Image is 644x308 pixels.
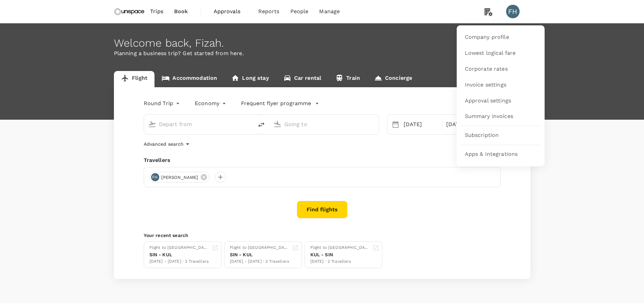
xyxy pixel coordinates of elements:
[114,37,530,49] div: Welcome back , Fizah .
[461,45,541,61] a: Lowest logical fare
[149,172,210,183] div: FH[PERSON_NAME]
[319,7,340,16] span: Manage
[310,258,370,265] div: [DATE] · 2 Travellers
[224,71,276,87] a: Long stay
[461,61,541,77] a: Corporate rates
[150,7,163,16] span: Trips
[374,123,375,125] button: Open
[144,141,184,147] p: Advanced search
[159,119,239,129] input: Depart from
[328,71,367,87] a: Train
[241,99,319,108] button: Frequent flyer programme
[144,156,501,164] div: Travellers
[465,97,511,105] span: Approval settings
[465,81,506,89] span: Invoice settings
[149,251,209,258] div: SIN - KUL
[465,113,513,120] span: Summary invoices
[465,132,499,139] span: Subscription
[465,49,516,57] span: Lowest logical fare
[461,77,541,93] a: Invoice settings
[290,7,309,16] span: People
[144,140,192,148] button: Advanced search
[461,93,541,109] a: Approval settings
[248,123,250,125] button: Open
[367,71,419,87] a: Concierge
[230,251,289,258] div: SIN - KUL
[506,5,520,18] div: FH
[253,117,269,133] button: delete
[151,173,159,181] div: FH
[461,146,541,162] a: Apps & Integrations
[465,65,508,73] span: Corporate rates
[114,49,530,57] p: Planning a business trip? Get started from here.
[114,4,145,19] img: Unispace
[230,258,289,265] div: [DATE] - [DATE] · 2 Travellers
[157,174,202,181] span: [PERSON_NAME]
[310,244,370,251] div: Flight to [GEOGRAPHIC_DATA]
[276,71,329,87] a: Car rental
[149,258,209,265] div: [DATE] - [DATE] · 2 Travellers
[297,201,348,218] button: Find flights
[465,150,518,158] span: Apps & Integrations
[461,109,541,124] a: Summary invoices
[195,98,228,109] div: Economy
[149,244,209,251] div: Flight to [GEOGRAPHIC_DATA]
[214,7,247,16] span: Approvals
[461,127,541,143] a: Subscription
[465,33,509,41] span: Company profile
[174,7,188,16] span: Book
[310,251,370,258] div: KUL - SIN
[144,232,501,239] p: Your recent search
[154,71,224,87] a: Accommodation
[444,118,483,131] div: [DATE]
[401,118,440,131] div: [DATE]
[114,71,155,87] a: Flight
[144,98,182,109] div: Round Trip
[230,244,289,251] div: Flight to [GEOGRAPHIC_DATA]
[284,119,364,129] input: Going to
[258,7,280,16] span: Reports
[241,99,311,108] p: Frequent flyer programme
[461,29,541,45] a: Company profile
